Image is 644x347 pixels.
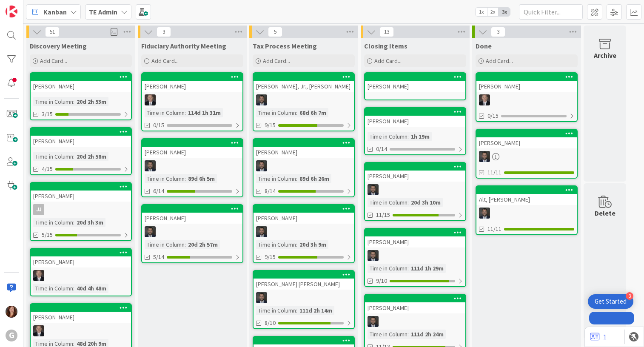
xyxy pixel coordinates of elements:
[476,8,487,16] span: 1x
[157,27,171,37] span: 3
[368,184,379,195] img: JW
[365,236,465,247] div: [PERSON_NAME]
[256,240,296,249] div: Time in Column
[151,57,179,65] span: Add Card...
[365,316,465,327] div: JW
[142,213,242,224] div: [PERSON_NAME]
[476,194,577,205] div: Alt, [PERSON_NAME]
[254,213,354,224] div: [PERSON_NAME]
[365,163,465,182] div: [PERSON_NAME]
[263,57,290,65] span: Add Card...
[256,174,296,183] div: Time in Column
[297,108,328,117] div: 68d 6h 7m
[145,94,156,105] img: BG
[142,94,242,105] div: BG
[365,108,465,127] div: [PERSON_NAME]
[365,171,465,182] div: [PERSON_NAME]
[141,42,226,50] span: Fiduciary Authority Meeting
[374,57,402,65] span: Add Card...
[142,147,242,158] div: [PERSON_NAME]
[145,160,156,171] img: JW
[407,330,409,339] span: :
[6,6,17,17] img: Visit kanbanzone.com
[153,187,164,196] span: 6/14
[31,325,131,336] div: BG
[487,111,499,120] span: 0/15
[254,81,354,92] div: [PERSON_NAME], Jr., [PERSON_NAME]
[185,174,186,183] span: :
[476,137,577,148] div: [PERSON_NAME]
[476,73,577,92] div: [PERSON_NAME]
[296,174,297,183] span: :
[31,81,131,92] div: [PERSON_NAME]
[186,108,223,117] div: 114d 1h 31m
[142,73,242,92] div: [PERSON_NAME]
[519,4,583,20] input: Quick Filter...
[476,151,577,162] div: JW
[74,218,105,227] div: 20d 3h 3m
[30,42,87,50] span: Discovery Meeting
[142,81,242,92] div: [PERSON_NAME]
[73,97,74,106] span: :
[256,292,267,303] img: JW
[33,152,73,161] div: Time in Column
[365,295,465,313] div: [PERSON_NAME]
[33,270,44,281] img: BG
[31,73,131,92] div: [PERSON_NAME]
[476,186,577,205] div: Alt, [PERSON_NAME]
[142,160,242,171] div: JW
[376,276,387,285] span: 9/10
[368,316,379,327] img: JW
[594,50,616,60] div: Archive
[256,160,267,171] img: JW
[33,325,44,336] img: BG
[376,210,390,219] span: 11/15
[364,42,407,50] span: Closing Items
[479,151,490,162] img: JW
[31,204,131,215] div: JJ
[486,57,513,65] span: Add Card...
[407,198,409,207] span: :
[368,330,407,339] div: Time in Column
[409,330,446,339] div: 111d 2h 24m
[73,152,74,161] span: :
[145,240,185,249] div: Time in Column
[365,229,465,247] div: [PERSON_NAME]
[256,306,296,315] div: Time in Column
[297,306,334,315] div: 111d 2h 14m
[365,302,465,313] div: [PERSON_NAME]
[31,128,131,147] div: [PERSON_NAME]
[265,187,276,196] span: 8/14
[33,97,73,106] div: Time in Column
[368,198,407,207] div: Time in Column
[265,121,276,130] span: 9/15
[142,205,242,224] div: [PERSON_NAME]
[186,174,217,183] div: 89d 6h 5m
[256,108,296,117] div: Time in Column
[254,73,354,92] div: [PERSON_NAME], Jr., [PERSON_NAME]
[31,270,131,281] div: BG
[479,94,490,105] img: BG
[31,256,131,267] div: [PERSON_NAME]
[588,294,633,309] div: Open Get Started checklist, remaining modules: 3
[73,284,74,293] span: :
[254,271,354,290] div: [PERSON_NAME] [PERSON_NAME]
[31,136,131,147] div: [PERSON_NAME]
[368,264,407,273] div: Time in Column
[145,174,185,183] div: Time in Column
[256,94,267,105] img: JW
[487,168,502,177] span: 11/11
[499,8,510,16] span: 3x
[409,132,432,141] div: 1h 19m
[254,226,354,237] div: JW
[73,218,74,227] span: :
[296,240,297,249] span: :
[476,42,492,50] span: Done
[487,225,502,233] span: 11/11
[595,297,627,306] div: Get Started
[626,292,633,300] div: 3
[31,304,131,323] div: [PERSON_NAME]
[33,284,73,293] div: Time in Column
[296,306,297,315] span: :
[153,121,164,130] span: 0/15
